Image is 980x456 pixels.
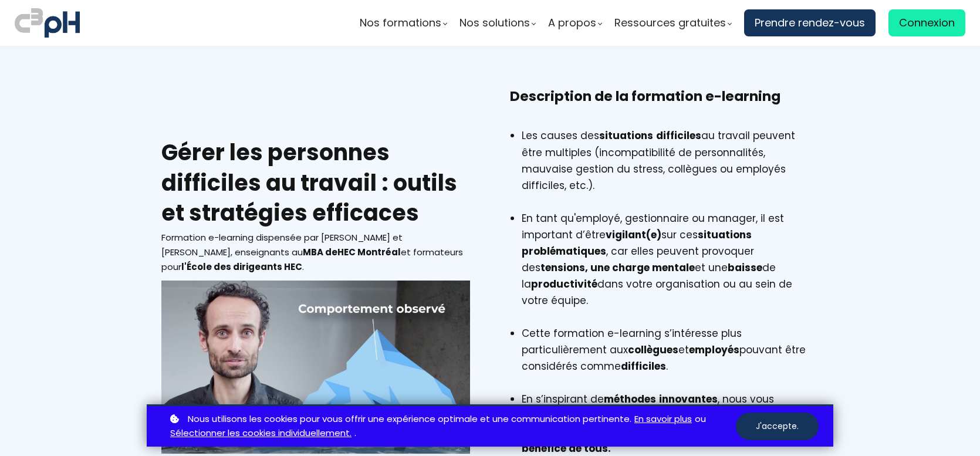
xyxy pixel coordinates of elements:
[510,87,819,124] h3: Description de la formation e-learning
[170,426,352,441] a: Sélectionner les cookies individuellement.
[522,210,819,325] li: En tant qu'employé, gestionnaire ou manager, il est important d’être sur ces , car elles peuvent ...
[634,412,692,427] a: En savoir plus
[522,244,606,258] strong: problématiques
[698,228,752,242] strong: situations
[531,277,597,291] strong: productivité
[459,14,530,32] span: Nos solutions
[161,137,470,228] h2: Gérer les personnes difficiles au travail : outils et stratégies efficaces
[744,9,876,36] a: Prendre rendez-vous
[522,127,819,210] li: Les causes des au travail peuvent être multiples (incompatibilité de personnalités, mauvaise gest...
[659,392,718,406] strong: innovantes
[899,14,955,32] span: Connexion
[621,359,666,373] strong: difficiles
[656,129,701,143] strong: difficiles
[15,6,80,40] img: logo C3PH
[604,392,656,406] strong: méthodes
[689,343,739,357] strong: employés
[303,246,337,258] strong: MBA de
[614,14,726,32] span: Ressources gratuites
[188,412,631,427] span: Nous utilisons les cookies pour vous offrir une expérience optimale et une communication pertinente.
[888,9,965,36] a: Connexion
[161,231,470,274] div: Formation e-learning dispensée par [PERSON_NAME] et [PERSON_NAME], enseignants au et formateurs p...
[540,261,695,275] strong: tensions, une charge mentale
[606,228,661,242] strong: vigilant(e)
[167,412,736,441] p: ou .
[628,343,678,357] b: collègues
[360,14,441,32] span: Nos formations
[755,14,865,32] span: Prendre rendez-vous
[599,129,653,143] strong: situations
[337,246,401,258] b: EC Montréal
[181,261,302,273] b: l'École des dirigeants HEC
[522,325,819,391] li: Cette formation e-learning s’intéresse plus particulièrement aux et pouvant être considérés comme .
[337,246,344,258] strong: H
[728,261,762,275] strong: baisse
[736,413,819,440] button: J'accepte.
[548,14,596,32] span: A propos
